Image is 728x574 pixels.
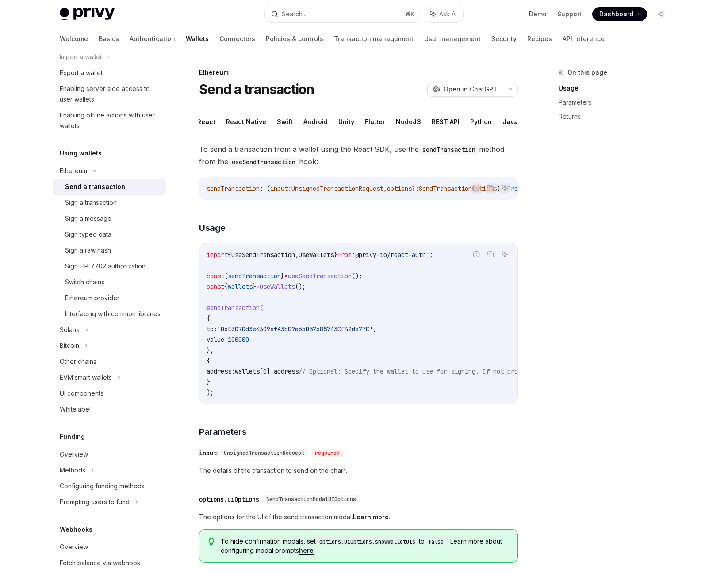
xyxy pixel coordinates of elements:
a: Enabling server-side access to user wallets [53,81,166,107]
button: Report incorrect code [471,182,482,194]
a: Enabling offline actions with user wallets [53,107,166,134]
a: Sign EIP-7702 authorization [53,258,166,274]
h1: Send a transaction [199,81,314,97]
div: options.uiOptions [199,495,259,504]
span: value: [207,336,228,344]
span: address: [207,367,235,375]
div: required [311,449,343,457]
button: Search...⌘K [265,6,420,22]
button: Python [470,111,492,132]
div: UI components [60,388,103,399]
div: EVM smart wallets [60,372,112,383]
code: false [425,537,447,546]
span: useWallets [260,283,295,291]
span: 100000 [228,336,249,344]
code: options.uiOptions.showWalletUIs [316,537,419,546]
span: (); [352,272,362,280]
span: UnsignedTransactionRequest [224,449,304,457]
span: sendTransaction [207,304,260,312]
div: Overview [60,542,88,552]
span: { [228,251,231,259]
h5: Webhooks [60,524,92,535]
a: Other chains [53,354,166,370]
div: Overview [60,449,88,460]
span: ?: [412,185,419,193]
span: '@privy-io/react-auth' [352,251,429,259]
a: Whitelabel [53,401,166,417]
div: Ethereum [199,68,518,77]
button: REST API [432,111,460,132]
span: } [281,272,284,280]
span: To hide confirmation modals, set to . Learn more about configuring modal prompts . [221,537,509,555]
button: Swift [277,111,293,132]
a: API reference [563,28,605,49]
a: Sign typed data [53,227,166,242]
span: The options for the UI of the send transaction modal. . [199,512,518,522]
a: Returns [559,110,675,124]
span: Usage [199,222,226,234]
button: Java [502,111,518,132]
svg: Tip [208,538,215,546]
span: ); [207,389,214,397]
div: Prompting users to fund [60,497,130,507]
span: 0 [263,367,267,375]
span: } [207,378,210,386]
span: Ask AI [439,10,457,19]
button: Flutter [365,111,385,132]
div: Switch chains [65,277,104,287]
button: React [197,111,215,132]
div: Ethereum [60,166,87,176]
span: input [270,185,288,193]
span: To send a transaction from a wallet using the React SDK, use the method from the hook: [199,143,518,168]
span: ) [497,185,500,193]
a: here [299,547,314,555]
a: Transaction management [334,28,414,49]
span: { [224,272,228,280]
div: Fetch balance via webhook [60,558,141,568]
div: Solana [60,325,80,335]
span: '0xE3070d3e4309afA3bC9a6b057685743CF42da77C' [217,325,373,333]
span: { [224,283,228,291]
div: Other chains [60,356,96,367]
span: options [387,185,412,193]
div: Whitelabel [60,404,91,415]
span: }, [207,346,214,354]
a: Demo [529,10,547,19]
button: Report incorrect code [471,249,482,260]
span: = [256,283,260,291]
button: React Native [226,111,266,132]
span: } [334,251,337,259]
button: Copy the contents from the code block [485,182,496,194]
span: UnsignedTransactionRequest [291,185,383,193]
a: User management [424,28,481,49]
div: Sign typed data [65,229,111,240]
a: Dashboard [592,7,647,21]
a: Recipes [527,28,552,49]
span: : ( [260,185,270,193]
span: [ [260,367,263,375]
span: ; [429,251,433,259]
h5: Using wallets [60,148,102,159]
span: useSendTransaction [231,251,295,259]
a: Ethereum provider [53,290,166,306]
span: useWallets [299,251,334,259]
a: Basics [99,28,119,49]
button: Open in ChatGPT [427,82,503,97]
span: const [207,283,224,291]
span: ( [260,304,263,312]
button: NodeJS [396,111,421,132]
a: Overview [53,539,166,555]
span: const [207,272,224,280]
a: Support [557,10,582,19]
span: Dashboard [599,10,633,19]
a: UI components [53,385,166,401]
button: Toggle dark mode [654,7,668,21]
span: Open in ChatGPT [444,85,498,94]
div: Send a transaction [65,181,125,192]
span: } [253,283,256,291]
span: ]. [267,367,274,375]
a: Policies & controls [266,28,323,49]
span: ⌘ K [405,11,414,18]
a: Welcome [60,28,88,49]
span: { [207,357,210,365]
